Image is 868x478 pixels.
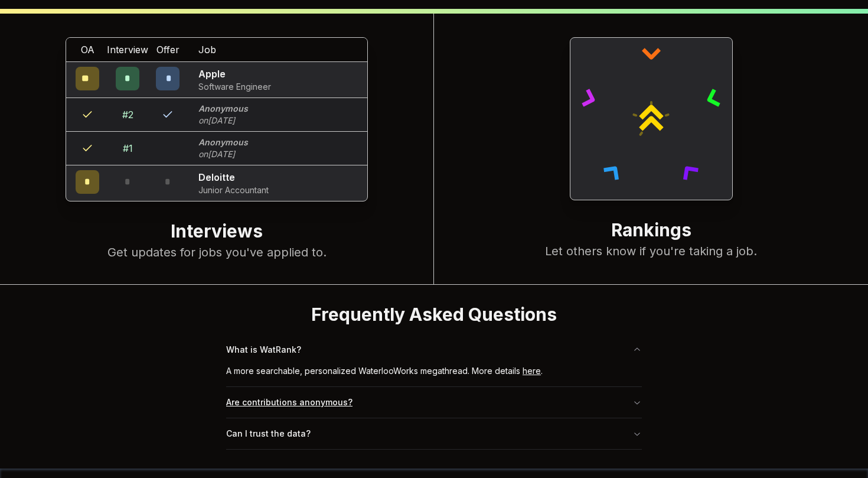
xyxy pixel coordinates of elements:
[198,67,271,81] p: Apple
[198,43,216,57] span: Job
[123,141,133,155] div: # 1
[226,418,642,449] button: Can I trust the data?
[81,43,94,57] span: OA
[198,103,248,115] p: Anonymous
[24,244,410,261] p: Get updates for jobs you've applied to.
[226,365,642,386] div: A more searchable, personalized WaterlooWorks megathread. More details .
[226,304,642,325] h2: Frequently Asked Questions
[107,43,148,57] span: Interview
[198,81,271,93] p: Software Engineer
[226,334,642,365] button: What is WatRank?
[198,148,248,160] p: on [DATE]
[156,43,180,57] span: Offer
[198,184,269,196] p: Junior Accountant
[198,170,269,184] p: Deloitte
[458,219,844,243] h2: Rankings
[226,365,642,386] div: What is WatRank?
[122,108,133,122] div: # 2
[226,387,642,418] button: Are contributions anonymous?
[198,115,248,126] p: on [DATE]
[198,136,248,148] p: Anonymous
[523,366,541,376] a: here
[458,243,844,259] p: Let others know if you're taking a job.
[24,220,410,244] h2: Interviews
